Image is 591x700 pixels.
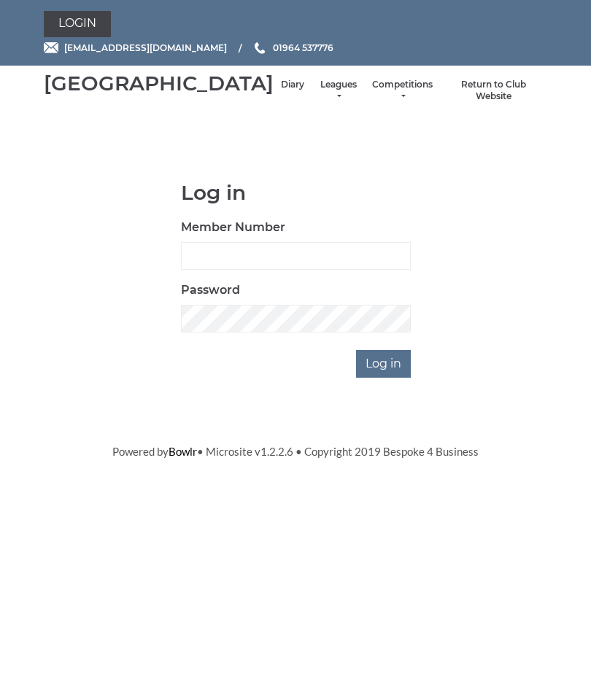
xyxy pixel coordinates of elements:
a: Leagues [319,79,358,103]
a: Email [EMAIL_ADDRESS][DOMAIN_NAME] [44,41,227,55]
input: Log in [356,350,411,378]
span: Powered by • Microsite v1.2.2.6 • Copyright 2019 Bespoke 4 Business [112,445,479,458]
span: 01964 537776 [273,42,333,53]
a: Bowlr [169,445,197,458]
label: Member Number [181,219,285,236]
h1: Log in [181,182,411,204]
span: [EMAIL_ADDRESS][DOMAIN_NAME] [64,42,227,53]
a: Diary [281,79,304,91]
a: Phone us 01964 537776 [252,41,333,55]
label: Password [181,281,240,299]
a: Competitions [372,79,433,103]
a: Login [44,11,111,37]
img: Email [44,42,58,53]
div: [GEOGRAPHIC_DATA] [44,72,274,95]
a: Return to Club Website [447,79,540,103]
img: Phone us [255,42,265,54]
